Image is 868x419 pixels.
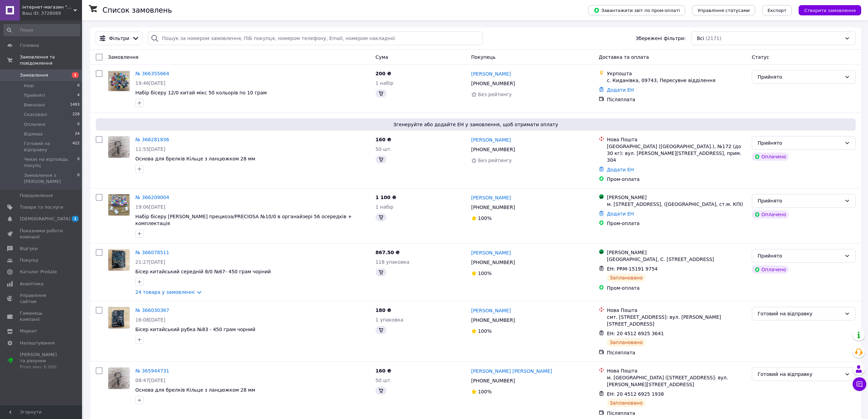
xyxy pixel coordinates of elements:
[636,35,686,42] span: Збережені фільтри:
[135,204,165,210] span: 19:06[DATE]
[752,265,789,274] div: Оплачено
[607,410,746,417] div: Післяплата
[607,349,746,356] div: Післяплата
[599,54,649,60] span: Доставка та оплата
[607,307,746,314] div: Нова Пошта
[148,31,483,45] input: Пошук за номером замовлення, ПІБ покупця, номером телефону, Email, номером накладної
[77,172,80,185] span: 0
[20,364,63,370] div: Prom мікс 6 000
[135,71,169,76] a: № 366355664
[77,156,80,169] span: 0
[135,156,255,161] span: Основа для брелків Кільце з ланцюжком 28 мм
[376,146,392,152] span: 50 шт.
[108,249,130,271] img: Фото товару
[376,80,394,86] span: 1 набір
[607,194,746,201] div: [PERSON_NAME]
[470,202,516,212] div: [PHONE_NUMBER]
[471,249,511,256] a: [PERSON_NAME]
[20,228,63,240] span: Показники роботи компанії
[24,102,45,108] span: Виконані
[135,327,255,332] span: Бісер китайський рубка №83 - 450 грам чорний
[376,259,410,265] span: 118 упаковка
[607,136,746,143] div: Нова Пошта
[376,71,391,76] span: 200 ₴
[478,389,492,394] span: 100%
[594,7,680,13] span: Завантажити звіт по пром-оплаті
[607,314,746,327] div: смт. [STREET_ADDRESS]: вул. [PERSON_NAME][STREET_ADDRESS]
[607,367,746,374] div: Нова Пошта
[135,289,195,295] a: 24 товара у замовленні
[135,259,165,265] span: 21:27[DATE]
[752,54,769,60] span: Статус
[471,136,511,143] a: [PERSON_NAME]
[607,143,746,163] div: [GEOGRAPHIC_DATA] ([GEOGRAPHIC_DATA].), №172 (до 30 кг): вул. [PERSON_NAME][STREET_ADDRESS], прим...
[98,121,853,128] span: Згенеруйте або додайте ЕН у замовлення, щоб отримати оплату
[376,54,388,60] span: Cума
[108,249,130,271] a: Фото товару
[758,310,842,317] div: Готовий на відправку
[792,7,861,13] a: Створити замовлення
[607,285,746,291] div: Пром-оплата
[470,315,516,325] div: [PHONE_NUMBER]
[758,73,842,81] div: Прийнято
[762,5,792,15] button: Експорт
[697,8,750,13] span: Управління статусами
[607,70,746,77] div: Укрпошта
[20,246,38,252] span: Відгуки
[72,72,79,78] span: 1
[471,307,511,314] a: [PERSON_NAME]
[705,36,721,41] span: (2171)
[135,269,271,274] a: Бісер китайський середній 8/0 №67- 450 грам чорний
[20,281,43,287] span: Аналітика
[108,136,130,158] a: Фото товару
[135,368,169,374] a: № 365944731
[135,195,169,200] a: № 366209004
[20,292,63,305] span: Управління сайтом
[607,176,746,183] div: Пром-оплата
[588,5,685,15] button: Завантажити звіт по пром-оплаті
[607,220,746,227] div: Пром-оплата
[478,158,512,163] span: Без рейтингу
[108,307,130,329] a: Фото товару
[24,112,47,118] span: Скасовані
[103,6,172,14] h1: Список замовлень
[135,317,165,323] span: 16:08[DATE]
[376,250,400,255] span: 867.50 ₴
[77,92,80,99] span: 4
[692,5,755,15] button: Управління статусами
[20,72,48,78] span: Замовлення
[376,368,391,374] span: 160 ₴
[758,197,842,205] div: Прийнято
[24,83,34,89] span: Нові
[135,387,255,393] span: Основа для брелків Кільце з ланцюжком 28 мм
[135,90,267,95] a: Набір бісеру 12/0 китай мікс 50 кольорів по 10 грам
[20,340,55,346] span: Налаштування
[77,83,80,89] span: 0
[470,145,516,154] div: [PHONE_NUMBER]
[471,368,552,375] a: [PERSON_NAME] [PERSON_NAME]
[607,399,646,407] div: Заплановано
[24,141,72,153] span: Готовий на відправку
[804,8,856,13] span: Створити замовлення
[470,258,516,267] div: [PHONE_NUMBER]
[607,391,664,397] span: ЕН: 20 4512 6925 1938
[607,274,646,282] div: Заплановано
[70,102,80,108] span: 1493
[471,194,511,201] a: [PERSON_NAME]
[752,153,789,161] div: Оплачено
[108,307,130,328] img: Фото товару
[470,376,516,385] div: [PHONE_NUMBER]
[697,35,704,42] span: Всі
[75,131,80,137] span: 24
[376,137,391,142] span: 160 ₴
[3,24,80,36] input: Пошук
[471,70,511,77] a: [PERSON_NAME]
[72,141,80,153] span: 422
[20,216,70,222] span: [DEMOGRAPHIC_DATA]
[108,367,130,389] a: Фото товару
[478,328,492,334] span: 100%
[478,215,492,221] span: 100%
[135,137,169,142] a: № 366281836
